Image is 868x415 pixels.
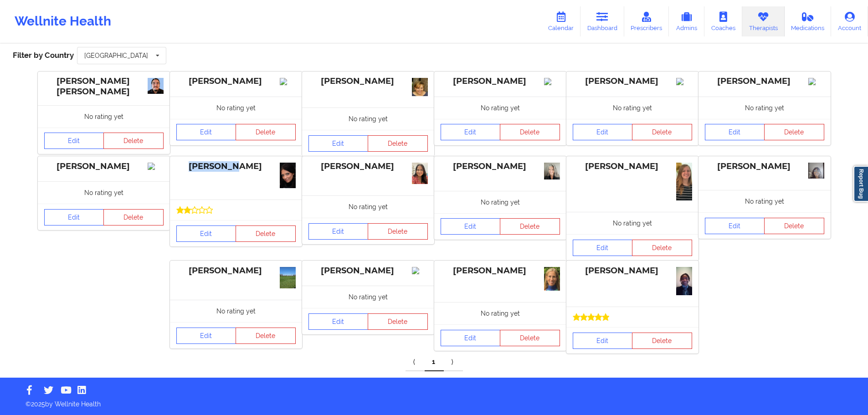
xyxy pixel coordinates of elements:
div: [PERSON_NAME] [308,161,428,172]
div: [PERSON_NAME] [176,76,296,87]
div: [PERSON_NAME] [308,266,428,276]
button: Delete [368,135,428,152]
a: Edit [705,218,765,234]
div: [PERSON_NAME] [44,161,164,172]
img: 02eB0SXMdTcnsGR15jvb5gj2OcnCeyhwcbiWyxtAVa4.jpeg [676,163,692,200]
div: No rating yet [170,97,302,119]
div: [PERSON_NAME] [573,266,692,276]
div: No rating yet [699,190,831,212]
button: Delete [500,124,560,140]
img: f723e7da-9d13-4611-a21a-6f5d95060713Headshot.jpg [676,267,692,295]
a: Edit [308,313,369,330]
a: Edit [573,333,633,349]
a: Edit [44,209,104,225]
a: Edit [705,124,765,140]
img: 63d8a5c6-14e5-4c69-ad79-84b5d3137142_IMG_1667.JPG [412,78,428,97]
img: IMG_20230823_185743409.jpg [808,163,824,179]
a: Edit [573,124,633,140]
a: Edit [441,124,501,140]
a: Edit [308,135,369,152]
div: [PERSON_NAME] [573,161,692,172]
div: No rating yet [699,97,831,119]
img: Image%2Fplaceholer-image.png [676,78,692,85]
div: No rating yet [38,105,170,128]
img: Image%2Fplaceholer-image.png [280,78,296,85]
button: Delete [632,124,692,140]
img: Image%2Fplaceholer-image.png [412,267,428,274]
a: Report Bug [853,166,868,202]
div: No rating yet [38,181,170,204]
div: [PERSON_NAME] [308,76,428,87]
a: Next item [444,353,463,371]
button: Delete [103,209,164,225]
button: Delete [500,218,560,235]
a: Therapists [742,6,785,36]
p: © 2025 by Wellnite Health [19,393,849,409]
img: View_recent_photos.jpeg [544,267,560,291]
div: [PERSON_NAME] [441,76,560,87]
div: [PERSON_NAME] [441,161,560,172]
a: Dashboard [580,6,624,36]
button: Delete [632,240,692,256]
a: Prescribers [624,6,669,36]
div: No rating yet [566,97,699,119]
button: Delete [632,333,692,349]
button: Delete [500,330,560,346]
a: Edit [441,218,501,235]
div: [PERSON_NAME] [PERSON_NAME] [44,76,164,97]
div: [PERSON_NAME] [705,161,824,172]
img: Image%2Fplaceholer-image.png [808,78,824,85]
a: Edit [176,328,236,344]
a: 1 [425,353,444,371]
button: Delete [103,133,164,149]
a: Edit [441,330,501,346]
a: Edit [573,240,633,256]
button: Delete [764,124,824,140]
img: 1b90a215-9a9c-4f10-ab59-a4fcfb3a4b5edjimenez.jpg [544,163,560,179]
div: No rating yet [170,300,302,322]
img: da6960c7-d110-492c-9e26-4ca0ffb30534Headshot.jpg [412,163,428,184]
div: [PERSON_NAME] [441,266,560,276]
a: Edit [176,225,236,242]
img: a515e1b0-81a6-42d6-bf0d-7321736fa36b_5f91cbaf-2415-47e8-9dc3-8381a4db3ecd1000040719.jpg [148,78,164,94]
div: [PERSON_NAME] [573,76,692,87]
div: No rating yet [434,97,566,119]
img: 65274351-1150-411b-a699-f4c7f94aa4a1Jen_Roth_Pic.jpg [280,163,296,188]
div: No rating yet [302,286,434,308]
a: Medications [785,6,832,36]
a: Coaches [704,6,742,36]
a: Account [831,6,868,36]
button: Delete [368,313,428,330]
a: Edit [176,124,236,140]
div: No rating yet [302,195,434,218]
button: Delete [764,218,824,234]
img: 56d73a65-6755-4937-b2d1-9d000044226e1000000790.jpg [280,267,296,288]
div: [PERSON_NAME] [176,266,296,276]
button: Delete [368,223,428,240]
a: Edit [308,223,369,240]
div: No rating yet [434,302,566,324]
a: Calendar [541,6,580,36]
div: [PERSON_NAME] [176,161,296,172]
img: Image%2Fplaceholer-image.png [544,78,560,85]
a: Edit [44,133,104,149]
span: Filter by Country [13,51,74,60]
a: Admins [669,6,704,36]
div: Pagination Navigation [406,353,463,371]
div: [GEOGRAPHIC_DATA] [84,52,148,59]
button: Delete [236,328,296,344]
button: Delete [236,124,296,140]
div: No rating yet [302,108,434,130]
div: No rating yet [434,191,566,213]
div: [PERSON_NAME] [705,76,824,87]
div: No rating yet [566,212,699,234]
button: Delete [236,225,296,242]
img: Image%2Fplaceholer-image.png [148,163,164,170]
a: Previous item [406,353,425,371]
